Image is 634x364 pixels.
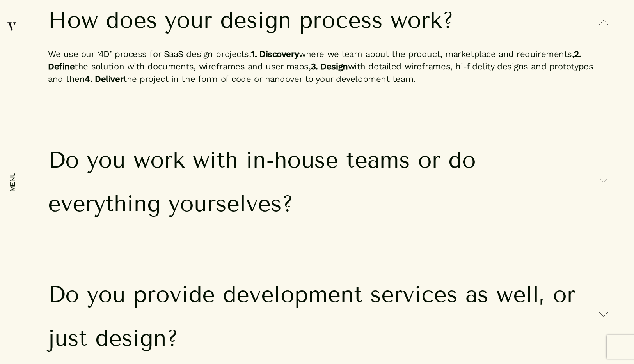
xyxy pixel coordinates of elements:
em: menu [9,172,16,192]
strong: 1. Discovery [251,49,299,59]
h3: Do you provide development services as well, or just design? [48,273,608,360]
p: We use our ‘4D’ process for SaaS design projects: where we learn about the product, marketplace a... [48,42,608,91]
strong: 2. Define [48,49,581,71]
h3: Do you work with in-house teams or do everything yourselves? [48,138,608,226]
strong: 3. Design [311,62,348,71]
strong: 4. Deliver [85,74,123,84]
